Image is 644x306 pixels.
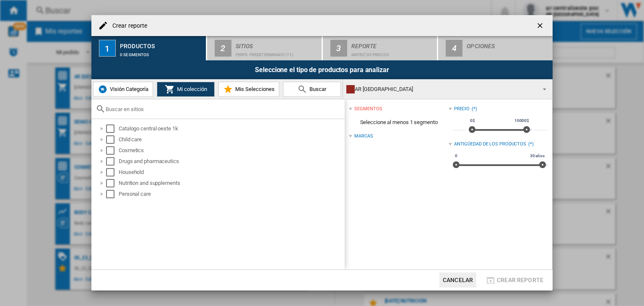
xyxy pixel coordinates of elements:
div: Household [119,168,343,176]
div: Perfil predeterminado (11) [236,48,318,57]
ng-md-icon: getI18NText('BUTTONS.CLOSE_DIALOG') [536,21,546,31]
span: Mis Selecciones [233,86,275,92]
div: Drugs and pharmaceutics [119,157,343,166]
md-checkbox: Select [106,157,119,166]
button: 3 Reporte Matriz de precios [323,36,438,60]
md-checkbox: Select [106,168,119,176]
div: 0 segmentos [120,48,203,57]
button: Buscar [283,82,341,97]
div: Cosmetics [119,146,343,155]
div: 4 [446,40,462,57]
div: Productos [120,39,203,48]
div: Child care [119,135,343,144]
span: 30 años [529,153,546,159]
button: Cancelar [439,272,476,288]
div: 3 [330,40,347,57]
div: Personal care [119,190,343,198]
span: Mi colección [175,86,207,92]
div: Nutrition and supplements [119,179,343,187]
span: 0$ [469,117,476,124]
div: Matriz de precios [351,48,434,57]
span: Visión Categoría [108,86,148,92]
div: 2 [215,40,231,57]
div: 1 [99,40,116,57]
div: AR [GEOGRAPHIC_DATA] [346,83,535,95]
button: Mis Selecciones [218,82,279,97]
md-checkbox: Select [106,190,119,198]
span: 10000$ [513,117,530,124]
div: Sitios [236,39,318,48]
button: 1 Productos 0 segmentos [91,36,207,60]
span: Crear reporte [497,277,543,283]
div: segmentos [354,106,382,112]
md-checkbox: Select [106,179,119,187]
h4: Crear reporte [108,22,147,30]
span: Buscar [307,86,326,92]
button: Visión Categoría [93,82,153,97]
div: Antigüedad de los productos [454,141,526,148]
button: Mi colección [157,82,215,97]
input: Buscar en sitios [106,106,340,112]
img: wiser-icon-blue.png [98,84,108,94]
div: Precio [454,106,470,112]
button: Crear reporte [483,272,546,288]
span: Seleccione al menos 1 segmento [349,114,448,130]
md-checkbox: Select [106,146,119,155]
button: 2 Sitios Perfil predeterminado (11) [207,36,322,60]
div: Seleccione el tipo de productos para analizar [91,60,553,79]
md-checkbox: Select [106,135,119,144]
div: Reporte [351,39,434,48]
button: getI18NText('BUTTONS.CLOSE_DIALOG') [532,17,549,34]
div: Catalogo central oeste 1k [119,124,343,133]
span: 0 [454,153,459,159]
button: 4 Opciones [438,36,553,60]
div: Marcas [354,133,373,140]
div: Opciones [467,39,549,48]
md-checkbox: Select [106,124,119,133]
